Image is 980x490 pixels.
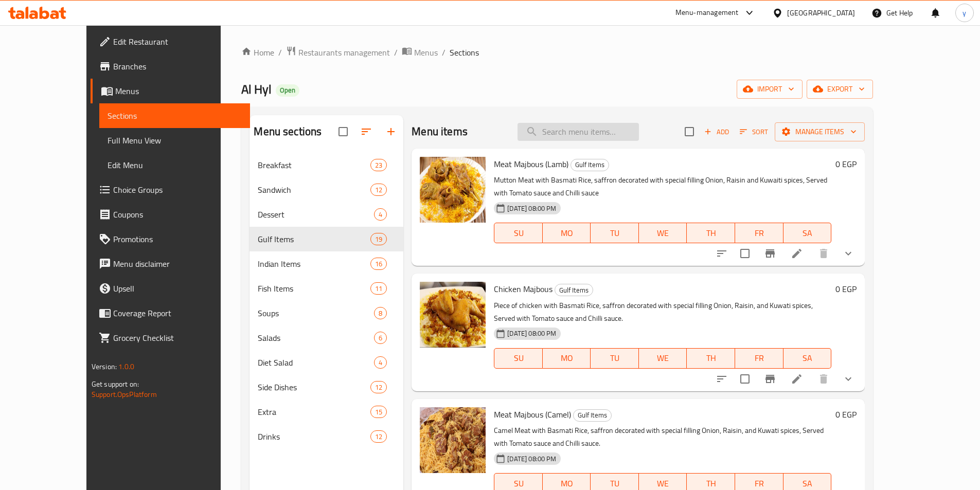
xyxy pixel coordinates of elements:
[735,348,783,369] button: FR
[414,46,438,59] span: Menus
[91,202,250,227] a: Coupons
[371,407,386,417] span: 15
[494,299,831,325] p: Piece of chicken with Basmati Rice, saffron decorated with special filling Onion, Raisin, and Kuw...
[371,259,386,269] span: 16
[709,367,734,391] button: sort-choices
[758,367,782,391] button: Branch-specific-item
[574,409,611,421] span: Gulf Items
[543,348,591,369] button: MO
[691,226,731,241] span: TH
[836,241,861,266] button: show more
[733,124,775,140] span: Sort items
[709,241,734,266] button: sort-choices
[555,284,593,296] span: Gulf Items
[91,79,250,103] a: Menus
[639,348,687,369] button: WE
[420,282,486,348] img: Chicken Majbous
[371,383,386,392] span: 12
[250,153,403,177] div: Breakfast23
[254,124,322,139] h2: Menu sections
[679,121,700,142] span: Select section
[371,234,386,244] span: 19
[783,348,832,369] button: SA
[113,332,242,344] span: Grocery Checklist
[298,46,390,59] span: Restaurants management
[91,276,250,301] a: Upsell
[687,348,735,369] button: TH
[503,204,560,213] span: [DATE] 08:00 PM
[675,7,739,19] div: Menu-management
[250,202,403,227] div: Dessert4
[791,373,803,385] a: Edit menu item
[842,247,854,260] svg: Show Choices
[494,156,568,172] span: Meat Majbous (Lamb)
[703,126,730,138] span: Add
[91,301,250,325] a: Coverage Report
[518,123,639,141] input: search
[258,184,370,196] div: Sandwich
[250,177,403,202] div: Sandwich12
[258,406,370,418] span: Extra
[835,407,857,422] h6: 0 EGP
[276,86,299,95] span: Open
[374,332,387,344] div: items
[815,83,865,96] span: export
[108,159,242,171] span: Edit Menu
[91,251,250,276] a: Menu disclaimer
[113,184,242,196] span: Choice Groups
[258,208,374,221] span: Dessert
[113,35,242,48] span: Edit Restaurant
[687,223,735,243] button: TH
[412,124,468,139] h2: Menu items
[374,356,387,369] div: items
[788,226,828,241] span: SA
[739,351,779,366] span: FR
[379,119,403,144] button: Add section
[370,184,387,196] div: items
[547,226,587,241] span: MO
[278,46,282,59] li: /
[354,119,379,144] span: Sort sections
[374,307,387,319] div: items
[420,157,486,223] img: Meat Majbous (Lamb)
[643,351,683,366] span: WE
[494,174,831,199] p: Mutton Meat with Basmati Rice, saffron decorated with special filling Onion, Raisin and Kuwaiti s...
[807,80,873,99] button: export
[99,153,250,177] a: Edit Menu
[498,351,538,366] span: SU
[371,160,386,170] span: 23
[494,348,542,369] button: SU
[783,223,832,243] button: SA
[370,282,387,295] div: items
[91,227,250,251] a: Promotions
[258,430,370,443] span: Drinks
[375,308,386,318] span: 8
[113,307,242,319] span: Coverage Report
[595,351,635,366] span: TU
[494,281,553,297] span: Chicken Majbous
[371,284,386,294] span: 11
[442,46,446,59] li: /
[258,332,374,344] span: Salads
[332,121,354,142] span: Select all sections
[258,282,370,295] div: Fish Items
[420,407,486,473] img: Meat Majbous (Camel)
[494,223,542,243] button: SU
[498,226,538,241] span: SU
[258,381,370,393] span: Side Dishes
[963,7,966,19] span: y
[286,46,390,59] a: Restaurants management
[735,223,783,243] button: FR
[91,29,250,54] a: Edit Restaurant
[758,241,782,266] button: Branch-specific-item
[571,159,609,171] span: Gulf Items
[543,223,591,243] button: MO
[258,307,374,319] span: Soups
[402,46,438,59] a: Menus
[250,325,403,350] div: Salads6
[250,227,403,251] div: Gulf Items19
[258,159,370,171] span: Breakfast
